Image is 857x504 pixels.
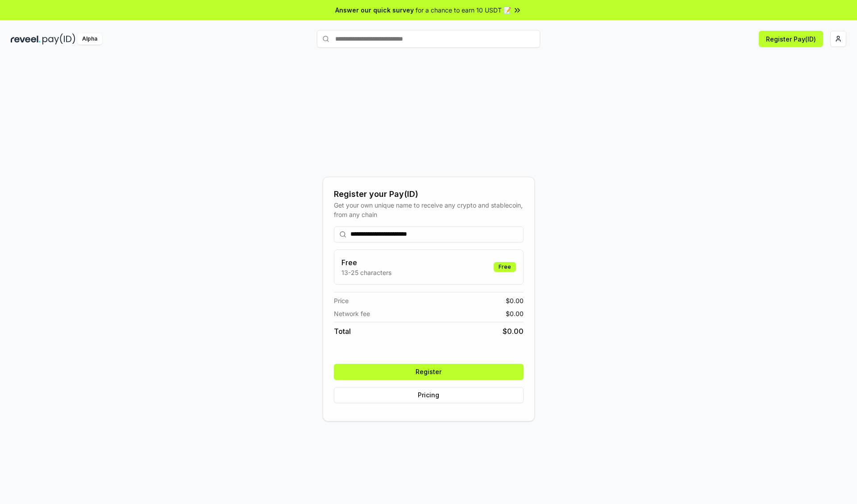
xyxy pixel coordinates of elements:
[494,262,516,272] div: Free
[334,309,370,318] span: Network fee
[759,31,823,47] button: Register Pay(ID)
[77,33,102,45] div: Alpha
[334,326,351,337] span: Total
[416,5,511,15] span: for a chance to earn 10 USDT 📝
[42,33,75,45] img: pay_id
[334,188,524,200] div: Register your Pay(ID)
[335,5,414,15] span: Answer our quick survey
[341,268,391,277] p: 13-25 characters
[334,296,349,305] span: Price
[334,364,524,380] button: Register
[11,33,41,45] img: reveel_dark
[503,326,524,337] span: $ 0.00
[334,200,524,219] div: Get your own unique name to receive any crypto and stablecoin, from any chain
[506,296,524,305] span: $ 0.00
[341,257,391,268] h3: Free
[334,387,524,403] button: Pricing
[506,309,524,318] span: $ 0.00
